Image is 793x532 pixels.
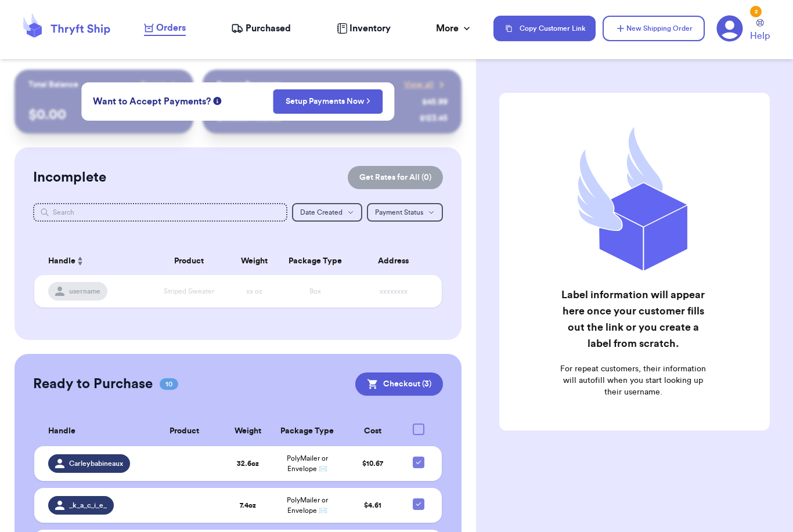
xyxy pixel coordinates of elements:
span: $ 4.61 [364,502,381,509]
h2: Label information will appear here once your customer fills out the link or you create a label fr... [558,287,708,352]
a: Help [750,19,770,43]
p: Recent Payments [217,79,281,91]
a: Setup Payments Now [286,96,371,107]
th: Weight [224,417,272,446]
a: Orders [144,21,186,36]
div: More [436,21,473,35]
span: Date Created [300,209,343,216]
a: Payout [140,79,179,91]
span: xxxxxxxx [380,288,408,295]
span: Payout [140,79,165,91]
span: Help [750,29,770,43]
span: Purchased [246,21,291,35]
span: Payment Status [375,209,423,216]
span: Box [309,288,321,295]
span: Orders [156,21,186,35]
span: Inventory [349,21,391,35]
span: PolyMailer or Envelope ✉️ [287,455,328,472]
span: Want to Accept Payments? [93,95,211,108]
button: Date Created [292,203,362,222]
p: Total Balance [28,79,78,91]
th: Product [148,247,229,275]
span: View all [404,79,434,91]
th: Cost [343,417,402,446]
a: Inventory [337,21,391,35]
span: xx oz [246,288,262,295]
th: Address [352,247,442,275]
span: Handle [48,255,75,267]
input: Search [33,203,287,222]
span: 10 [160,378,178,390]
button: Checkout (3) [355,372,443,396]
a: 2 [716,15,743,42]
div: $ 45.99 [422,96,448,108]
strong: 32.6 oz [237,460,259,467]
p: $ 0.00 [28,106,179,124]
th: Package Type [272,417,343,446]
a: View all [404,79,448,91]
button: Setup Payments Now [273,89,383,114]
button: Get Rates for All (0) [348,166,443,189]
span: PolyMailer or Envelope ✉️ [287,497,328,514]
span: $ 10.67 [362,460,383,467]
button: Sort ascending [75,254,85,268]
div: 2 [750,6,762,17]
h2: Incomplete [33,168,106,187]
button: Copy Customer Link [493,16,596,41]
strong: 7.4 oz [240,502,256,509]
span: _k_a_c_i_e_ [69,501,107,510]
th: Weight [230,247,279,275]
th: Package Type [279,247,352,275]
h2: Ready to Purchase [33,375,153,393]
span: Handle [48,425,75,437]
a: Purchased [231,21,291,35]
th: Product [145,417,224,446]
span: username [69,287,100,296]
span: Carleybabineaux [69,459,123,468]
span: Striped Sweater [164,288,214,295]
p: For repeat customers, their information will autofill when you start looking up their username. [558,363,708,398]
div: $ 123.45 [420,113,448,124]
button: Payment Status [367,203,443,222]
button: New Shipping Order [603,16,705,41]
